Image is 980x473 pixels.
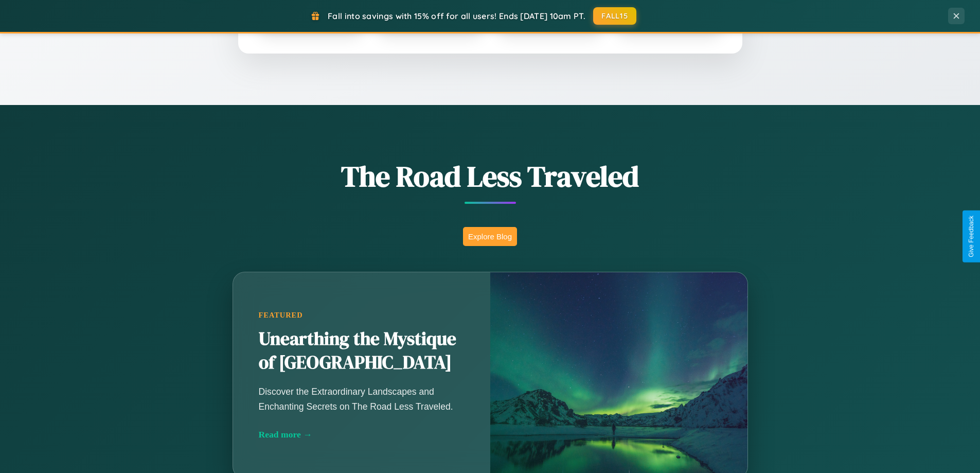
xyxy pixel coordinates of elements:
span: Fall into savings with 15% off for all users! Ends [DATE] 10am PT. [328,11,585,21]
p: Discover the Extraordinary Landscapes and Enchanting Secrets on The Road Less Traveled. [259,384,465,413]
div: Read more → [259,429,465,440]
button: FALL15 [593,7,636,25]
div: Give Feedback [968,216,975,257]
div: Featured [259,311,465,320]
button: Explore Blog [463,227,517,246]
h2: Unearthing the Mystique of [GEOGRAPHIC_DATA] [259,327,465,375]
h1: The Road Less Traveled [182,156,799,196]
